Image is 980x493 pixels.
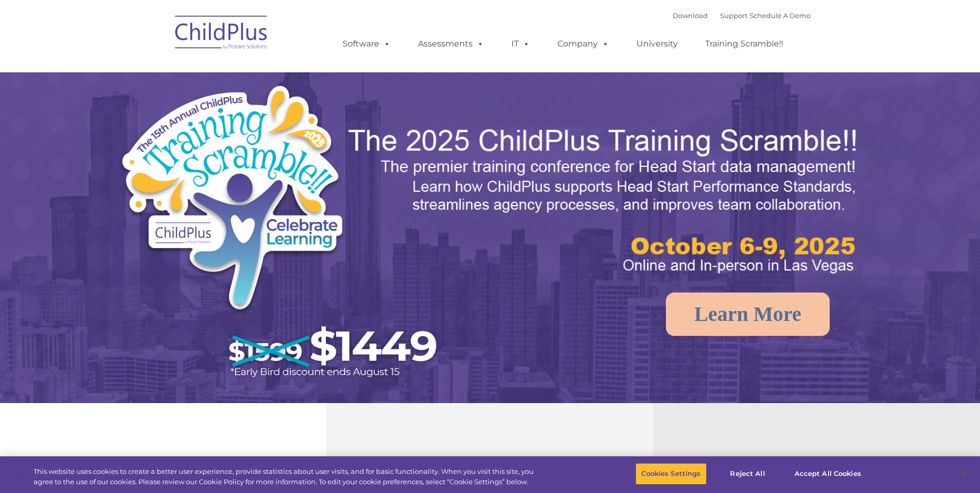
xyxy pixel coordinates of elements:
div: This website uses cookies to create a better user experience, provide statistics about user visit... [34,467,539,487]
button: Reject All [715,463,780,485]
a: Software [332,34,401,54]
a: Learn More [666,292,830,336]
img: ChildPlus by Procare Solutions [170,8,273,60]
a: Company [547,34,619,54]
button: Accept All Cookies [789,463,867,485]
font: | [673,11,811,20]
button: Cookies Settings [635,463,706,485]
span: Last name [144,68,175,76]
a: IT [501,34,540,54]
a: Training Scramble!! [695,34,794,54]
button: Close [952,463,975,485]
a: Assessments [408,34,494,54]
a: Schedule A Demo [750,11,811,20]
span: Phone number [144,111,188,118]
a: Download [673,11,708,20]
a: Support [720,11,748,20]
a: University [626,34,688,54]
